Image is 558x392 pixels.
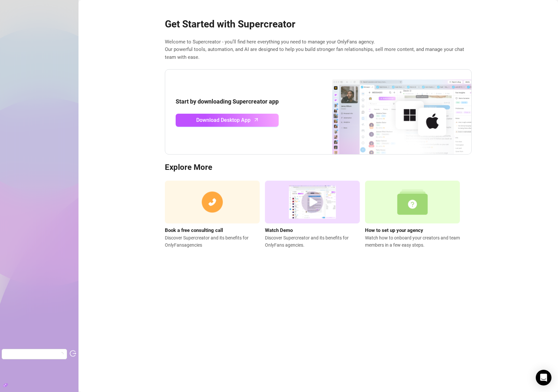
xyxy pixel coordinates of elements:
img: consulting call [165,181,260,223]
a: Book a free consulting callDiscover Supercreator and its benefits for OnlyFansagencies [165,181,260,249]
span: logout [70,350,76,357]
a: Watch DemoDiscover Supercreator and its benefits for OnlyFans agencies. [265,181,360,249]
a: How to set up your agencyWatch how to onboard your creators and team members in a few easy steps. [365,181,460,249]
strong: How to set up your agency [365,227,423,233]
strong: Book a free consulting call [165,227,223,233]
span: loading [60,352,63,356]
span: Discover Supercreator and its benefits for OnlyFans agencies [165,234,260,249]
h2: Get Started with Supercreator [165,18,472,30]
span: Discover Supercreator and its benefits for OnlyFans agencies. [265,234,360,249]
span: arrow-up [253,116,260,123]
span: Watch how to onboard your creators and team members in a few easy steps. [365,234,460,249]
h3: Explore More [165,162,472,173]
strong: Start by downloading Supercreator app [176,98,279,105]
img: setup agency guide [365,181,460,223]
div: Open Intercom Messenger [536,370,551,385]
img: download app [308,70,471,155]
span: Welcome to Supercreator - you’ll find here everything you need to manage your OnlyFans agency. Ou... [165,38,472,61]
span: build [3,383,8,387]
span: Download Desktop App [196,116,251,124]
img: supercreator demo [265,181,360,223]
strong: Watch Demo [265,227,293,233]
a: Download Desktop Apparrow-up [176,114,279,127]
